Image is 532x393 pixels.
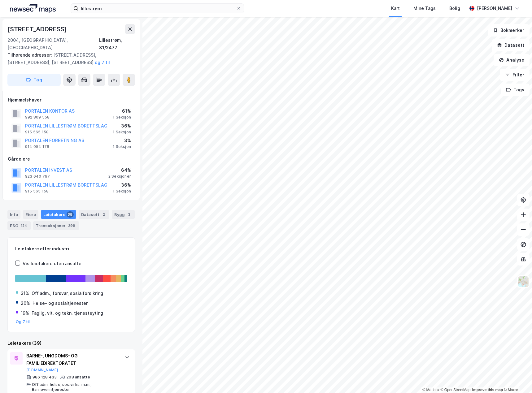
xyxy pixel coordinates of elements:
div: Vis leietakere uten ansatte [23,260,81,267]
div: Faglig, vit. og tekn. tjenesteyting [32,309,103,317]
div: Bolig [449,5,460,12]
div: Off.adm., forsvar, sosialforsikring [32,290,103,297]
div: 2 [101,211,107,218]
div: 1 Seksjon [113,189,131,194]
div: Hjemmelshaver [8,96,135,104]
img: logo.a4113a55bc3d86da70a041830d287a7e.svg [10,4,56,13]
div: [STREET_ADDRESS] [7,24,68,34]
div: 1 Seksjon [113,130,131,135]
div: 1 Seksjon [113,144,131,149]
div: 208 ansatte [67,375,90,380]
div: Mine Tags [413,5,436,12]
div: 299 [67,222,76,229]
a: Mapbox [422,388,439,392]
span: Tilhørende adresser: [7,52,53,58]
div: BARNE-, UNGDOMS- OG FAMILIEDIREKTORATET [26,352,119,367]
div: Bygg [112,210,135,219]
div: Kart [391,5,400,12]
div: [STREET_ADDRESS], [STREET_ADDRESS], [STREET_ADDRESS] [7,51,130,66]
div: Info [7,210,20,219]
div: Lillestrøm, 81/2477 [99,37,135,51]
div: Gårdeiere [8,155,135,163]
div: Off.adm. helse, sos.virks. m.m., Barneverntjenester [32,382,119,392]
div: [PERSON_NAME] [477,5,512,12]
div: 2 Seksjoner [108,174,131,179]
div: Leietakere (39) [7,339,135,347]
button: Tag [7,74,61,86]
div: 3% [113,137,131,144]
div: Leietakere etter industri [15,245,127,253]
div: 31% [21,290,29,297]
button: Tags [501,84,530,96]
div: 923 640 797 [25,174,50,179]
div: 915 565 158 [25,130,49,135]
div: Datasett [79,210,109,219]
button: Bokmerker [488,24,530,37]
a: OpenStreetMap [441,388,471,392]
button: [DOMAIN_NAME] [26,368,58,373]
div: ESG [7,221,31,230]
a: Improve this map [472,388,503,392]
div: 986 128 433 [33,375,57,380]
div: 36% [113,122,131,130]
div: 915 565 158 [25,189,49,194]
div: 20% [21,300,30,307]
div: Eiere [23,210,38,219]
div: 124 [20,222,28,229]
iframe: Chat Widget [501,363,532,393]
img: Z [517,276,529,287]
div: Leietakere [41,210,76,219]
div: 2004, [GEOGRAPHIC_DATA], [GEOGRAPHIC_DATA] [7,37,99,51]
button: Datasett [492,39,530,51]
button: Og 7 til [16,319,30,324]
div: 19% [21,309,29,317]
div: Helse- og sosialtjenester [33,300,88,307]
button: Filter [500,69,530,81]
div: 64% [108,166,131,174]
div: 1 Seksjon [113,115,131,120]
div: 914 054 176 [25,144,49,149]
input: Søk på adresse, matrikkel, gårdeiere, leietakere eller personer [78,4,236,13]
div: 3 [126,211,132,218]
div: 39 [67,211,74,218]
div: 36% [113,181,131,189]
div: 992 809 558 [25,115,50,120]
div: Kontrollprogram for chat [501,363,532,393]
div: Transaksjoner [33,221,79,230]
div: 61% [113,107,131,115]
button: Analyse [494,54,530,66]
